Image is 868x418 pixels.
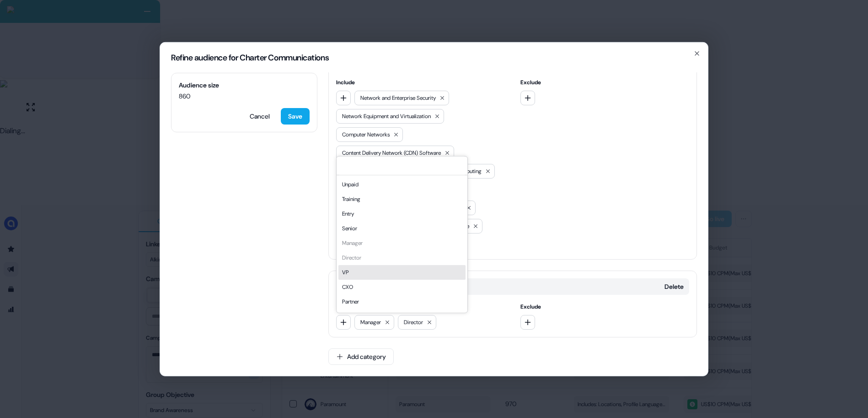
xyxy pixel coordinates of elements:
div: Owner [338,309,466,323]
div: Training [338,191,466,206]
span: Network Equipment and Virtualization [342,111,431,120]
button: Delete [664,282,684,291]
span: Include [336,77,505,87]
span: Computer Networks [342,130,390,139]
div: Entry [338,206,466,221]
div: CXO [338,279,466,294]
span: Exclude [520,77,690,87]
h2: Refine audience for Charter Communications [171,53,697,61]
button: Add category [328,348,394,364]
div: Senior [338,221,466,235]
span: Network and Enterprise Security [360,93,436,102]
div: VP [338,265,466,279]
span: Exclude [520,302,690,311]
span: Manager [360,317,381,326]
span: Content Delivery Network (CDN) Software [342,148,441,157]
span: 860 [179,91,310,100]
span: Audience size [179,80,310,89]
button: Save [281,108,310,124]
div: Partner [338,294,466,309]
div: Suggestions [337,175,467,312]
span: Director [404,317,423,326]
div: Unpaid [338,177,466,191]
button: Cancel [242,108,277,124]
